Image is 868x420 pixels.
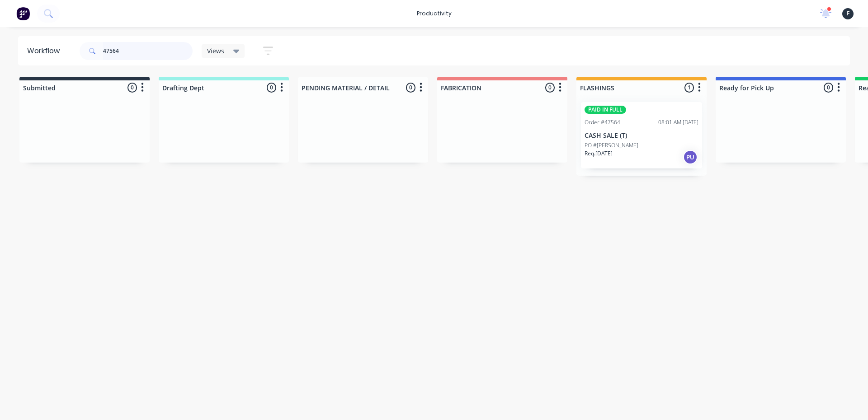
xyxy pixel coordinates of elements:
span: Views [207,46,224,56]
p: CASH SALE (T) [585,132,698,140]
div: PAID IN FULL [585,106,626,114]
input: Search for orders... [103,42,193,60]
p: Req. [DATE] [585,149,613,158]
div: 08:01 AM [DATE] [658,118,698,126]
div: productivity [412,7,456,20]
span: F [847,9,849,18]
div: Order #47564 [585,118,620,126]
img: Factory [16,7,30,20]
div: PU [683,150,698,164]
p: PO #[PERSON_NAME] [585,141,638,149]
div: Workflow [27,46,64,56]
div: PAID IN FULLOrder #4756408:01 AM [DATE]CASH SALE (T)PO #[PERSON_NAME]Req.[DATE]PU [581,102,702,168]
